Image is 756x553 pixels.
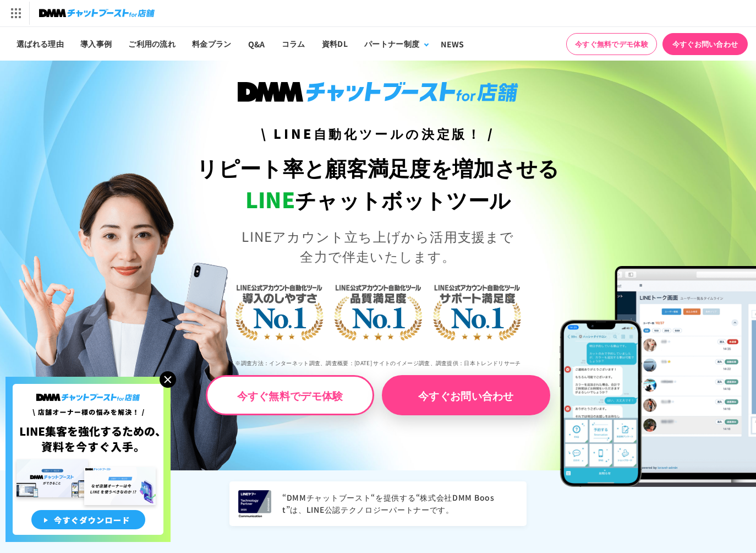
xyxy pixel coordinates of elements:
[6,377,171,390] a: 店舗オーナー様の悩みを解決!LINE集客を狂化するための資料を今すぐ入手!
[199,241,557,379] img: LINE公式アカウント自動化ツール導入のしやすさNo.1｜LINE公式アカウント自動化ツール品質満足度No.1｜LINE公式アカウント自動化ツールサポート満足度No.1
[382,375,550,415] a: 今すぐお問い合わせ
[39,6,155,21] img: チャットブーストfor店舗
[273,27,314,61] a: コラム
[238,490,271,517] img: LINEヤフー Technology Partner 2025
[189,151,567,215] h1: リピート率と顧客満足度を増加させる チャットボットツール
[189,124,567,143] h3: \ LINE自動化ツールの決定版！ /
[314,27,356,61] a: 資料DL
[566,33,657,55] a: 今すぐ無料でデモ体験
[432,27,472,61] a: NEWS
[364,38,419,50] div: パートナー制度
[189,351,567,375] p: ※調査方法：インターネット調査、調査概要：[DATE] サイトのイメージ調査、調査提供：日本トレンドリサーチ
[2,2,29,25] img: サービス
[184,27,240,61] a: 料金プラン
[240,27,273,61] a: Q&A
[6,377,171,542] img: 店舗オーナー様の悩みを解決!LINE集客を狂化するための資料を今すぐ入手!
[120,27,184,61] a: ご利用の流れ
[8,27,72,61] a: 選ばれる理由
[245,183,295,214] span: LINE
[282,492,518,516] p: “DMMチャットブースト“を提供する“株式会社DMM Boost”は、LINE公認テクノロジーパートナーです。
[662,33,748,55] a: 今すぐお問い合わせ
[189,226,567,266] p: LINEアカウント立ち上げから活用支援まで 全力で伴走いたします。
[72,27,120,61] a: 導入事例
[206,375,374,415] a: 今すぐ無料でデモ体験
